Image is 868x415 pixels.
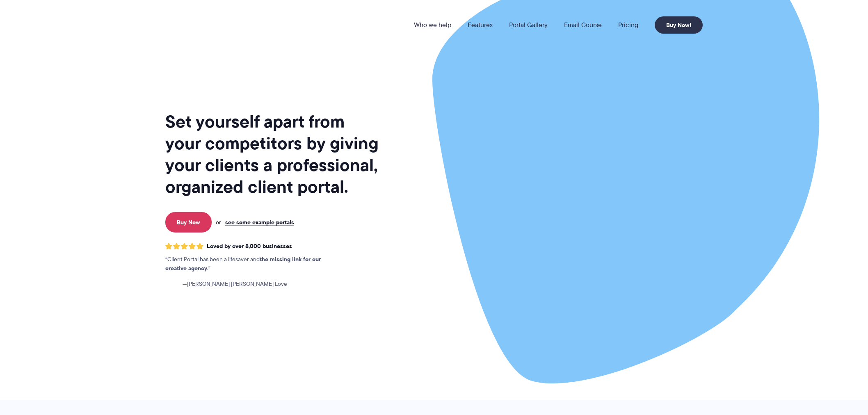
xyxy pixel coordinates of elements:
span: [PERSON_NAME] [PERSON_NAME] Love [183,280,287,289]
h1: Set yourself apart from your competitors by giving your clients a professional, organized client ... [165,111,380,198]
a: see some example portals [225,219,294,226]
span: or [216,219,221,226]
a: Email Course [564,22,602,28]
a: Pricing [618,22,638,28]
span: Loved by over 8,000 businesses [207,243,292,250]
a: Buy Now! [655,16,703,34]
a: Portal Gallery [509,22,548,28]
a: Buy Now [165,212,212,233]
a: Features [468,22,493,28]
a: Who we help [414,22,451,28]
p: Client Portal has been a lifesaver and . [165,255,338,273]
strong: the missing link for our creative agency [165,255,321,273]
